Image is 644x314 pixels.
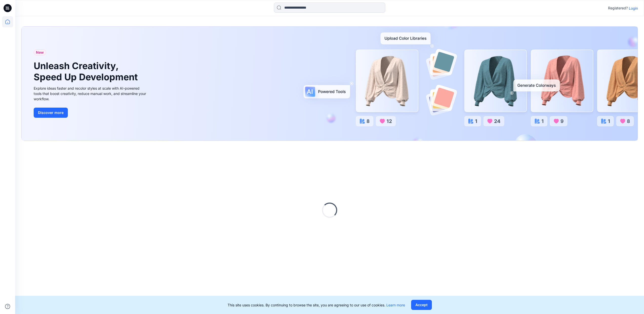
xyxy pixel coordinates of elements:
[608,5,628,11] p: Registered?
[34,86,148,102] div: Explore ideas faster and recolor styles at scale with AI-powered tools that boost creativity, red...
[629,6,638,11] p: Login
[411,300,432,310] button: Accept
[34,108,68,118] button: Discover more
[386,303,405,307] a: Learn more
[228,302,405,308] p: This site uses cookies. By continuing to browse the site, you are agreeing to our use of cookies.
[36,49,44,55] span: New
[34,61,140,82] h1: Unleash Creativity, Speed Up Development
[34,108,148,118] a: Discover more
